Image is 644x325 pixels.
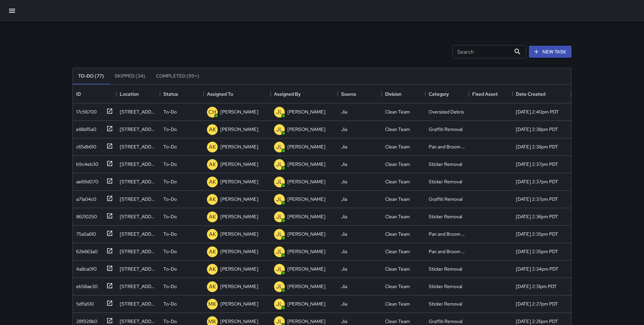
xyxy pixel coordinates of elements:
[429,108,464,115] div: Oversized Debris
[276,283,283,291] p: JL
[220,248,258,255] p: [PERSON_NAME]
[220,108,258,115] p: [PERSON_NAME]
[429,248,466,255] div: Pan and Broom Block Faces
[287,248,325,255] p: [PERSON_NAME]
[120,318,157,325] div: 405 Montgomery Street
[341,108,347,115] div: Jia
[163,300,177,307] p: To-Do
[116,85,160,103] div: Location
[276,195,283,203] p: JL
[516,213,558,220] div: 8/25/2025, 2:36pm PDT
[516,161,558,168] div: 8/25/2025, 2:37pm PDT
[341,126,347,133] div: Jia
[160,85,204,103] div: Status
[276,300,283,308] p: JL
[516,266,558,272] div: 8/25/2025, 2:34pm PDT
[429,231,466,237] div: Pan and Broom Block Faces
[208,108,216,116] p: CH
[220,126,258,133] p: [PERSON_NAME]
[120,126,157,133] div: 503 Pacific Avenue
[516,231,558,237] div: 8/25/2025, 2:35pm PDT
[385,300,410,307] div: Clean Team
[276,230,283,238] p: JL
[385,231,410,237] div: Clean Team
[287,178,325,185] p: [PERSON_NAME]
[220,266,258,272] p: [PERSON_NAME]
[276,108,283,116] p: JL
[207,85,233,103] div: Assigned To
[385,108,410,115] div: Clean Team
[73,211,97,220] div: 86210250
[385,143,410,150] div: Clean Team
[120,213,157,220] div: 804 Montgomery Street
[341,85,356,103] div: Source
[276,143,283,151] p: JL
[73,263,97,272] div: 4a8ca0f0
[287,283,325,290] p: [PERSON_NAME]
[76,85,81,103] div: ID
[429,283,462,290] div: Sticker Removal
[209,230,216,238] p: AK
[120,248,157,255] div: 804 Montgomery Street
[73,280,98,290] div: eb58ae30
[209,178,216,186] p: AK
[516,318,558,325] div: 8/25/2025, 2:26pm PDT
[163,266,177,272] p: To-Do
[163,318,177,325] p: To-Do
[385,266,410,272] div: Clean Team
[516,300,558,307] div: 8/25/2025, 2:27pm PDT
[385,196,410,202] div: Clean Team
[163,213,177,220] p: To-Do
[73,228,96,237] div: 75a5a610
[429,178,462,185] div: Sticker Removal
[163,178,177,185] p: To-Do
[73,158,98,168] div: b9c4eb30
[276,248,283,256] p: JL
[341,283,347,290] div: Jia
[516,196,558,202] div: 8/25/2025, 2:37pm PDT
[73,245,98,255] div: 62b663a0
[120,266,157,272] div: 735 Montgomery Street
[385,248,410,255] div: Clean Team
[287,196,325,202] p: [PERSON_NAME]
[287,213,325,220] p: [PERSON_NAME]
[120,161,157,168] div: 822 Montgomery Street
[276,126,283,134] p: JL
[220,178,258,185] p: [PERSON_NAME]
[120,85,139,103] div: Location
[429,161,462,168] div: Sticker Removal
[73,193,96,202] div: a71a04c0
[163,196,177,202] p: To-Do
[73,123,96,133] div: e88d15a0
[429,196,463,202] div: Graffiti Removal
[163,108,177,115] p: To-Do
[163,85,178,103] div: Status
[287,231,325,237] p: [PERSON_NAME]
[429,85,449,103] div: Category
[341,248,347,255] div: Jia
[516,126,558,133] div: 8/25/2025, 2:38pm PDT
[220,300,258,307] p: [PERSON_NAME]
[429,300,462,307] div: Sticker Removal
[516,143,558,150] div: 8/25/2025, 2:38pm PDT
[516,283,557,290] div: 8/25/2025, 2:31pm PDT
[120,178,157,185] div: 822 Montgomery Street
[382,85,425,103] div: Division
[276,178,283,186] p: JL
[73,106,97,115] div: 17c56700
[513,85,571,103] div: Date Created
[276,160,283,169] p: JL
[287,266,325,272] p: [PERSON_NAME]
[287,318,325,325] p: [PERSON_NAME]
[209,248,216,256] p: AK
[209,265,216,273] p: AK
[220,213,258,220] p: [PERSON_NAME]
[209,195,216,203] p: AK
[276,213,283,221] p: JL
[287,300,325,307] p: [PERSON_NAME]
[341,231,347,237] div: Jia
[385,126,410,133] div: Clean Team
[385,283,410,290] div: Clean Team
[120,231,157,237] div: 495 Jackson Street
[385,178,410,185] div: Clean Team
